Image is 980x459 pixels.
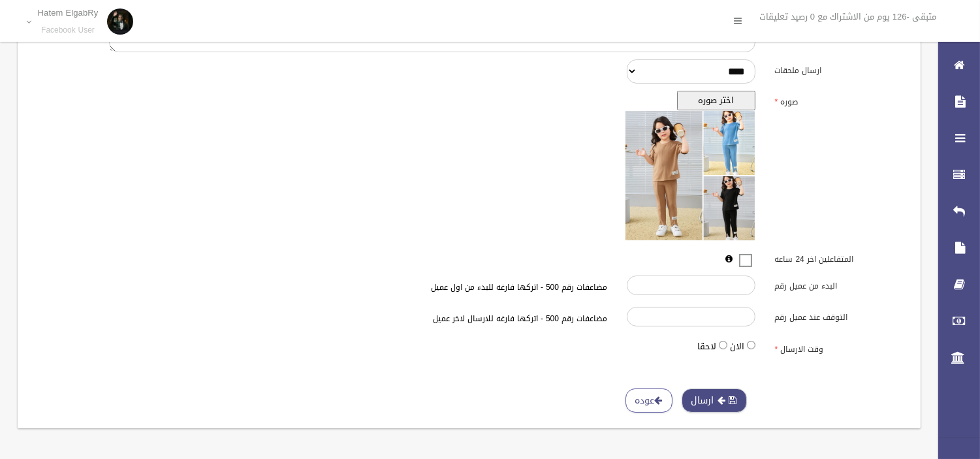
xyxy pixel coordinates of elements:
label: صوره [765,91,913,109]
label: ارسال ملحقات [765,59,913,78]
p: Hatem ElgabRy [38,8,99,18]
label: المتفاعلين اخر 24 ساعه [765,248,913,266]
button: اختر صوره [677,91,755,110]
button: ارسال [682,388,747,413]
label: لاحقا [697,339,716,355]
img: معاينه الصوره [625,110,755,241]
label: البدء من عميل رقم [765,276,913,294]
a: عوده [625,388,672,413]
label: الان [730,339,744,355]
label: وقت الارسال [765,338,913,356]
h6: مضاعفات رقم 500 - اتركها فارغه للبدء من اول عميل [257,283,607,292]
label: التوقف عند عميل رقم [765,307,913,325]
small: Facebook User [38,25,99,35]
h6: مضاعفات رقم 500 - اتركها فارغه للارسال لاخر عميل [257,315,607,323]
